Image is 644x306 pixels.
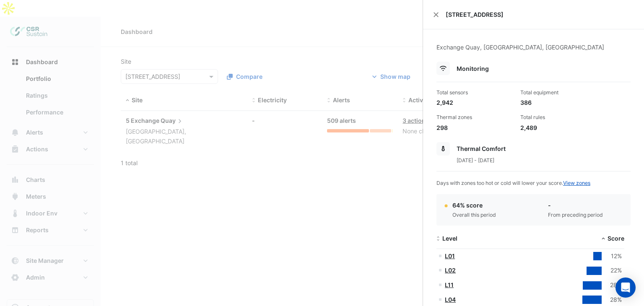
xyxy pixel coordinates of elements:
[436,89,514,96] div: Total sensors
[602,252,622,261] div: 12%
[548,211,603,219] div: From preceding period
[520,123,597,132] div: 2,489
[602,295,622,305] div: 28%
[615,277,636,298] div: Open Intercom Messenger
[548,201,603,210] div: -
[445,281,454,288] a: L11
[602,266,622,275] div: 22%
[452,201,496,210] div: 64% score
[436,123,514,132] div: 298
[520,114,597,121] div: Total rules
[445,296,456,303] a: L04
[602,280,622,290] div: 28%
[442,235,457,242] span: Level
[608,235,624,242] span: Score
[436,98,514,107] div: 2,942
[520,98,597,107] div: 386
[457,145,506,152] span: Thermal Comfort
[563,180,590,186] a: View zones
[446,10,634,19] span: [STREET_ADDRESS]
[436,43,631,62] div: Exchange Quay, [GEOGRAPHIC_DATA], [GEOGRAPHIC_DATA]
[457,65,489,72] span: Monitoring
[445,252,455,259] a: L01
[436,114,514,121] div: Thermal zones
[452,211,496,219] div: Overall this period
[436,180,590,186] span: Days with zones too hot or cold will lower your score.
[457,157,494,163] span: [DATE] - [DATE]
[433,12,439,18] button: Close
[445,267,456,274] a: L02
[520,89,597,96] div: Total equipment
